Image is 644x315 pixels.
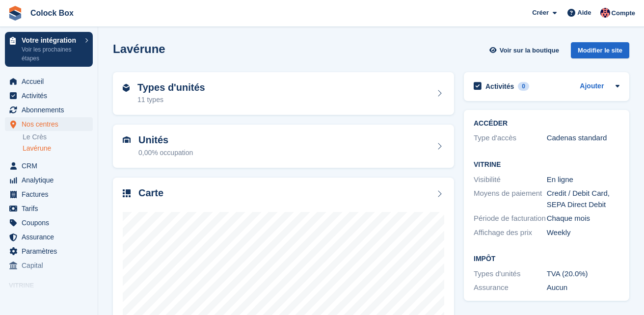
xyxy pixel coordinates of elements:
span: Paramètres [22,244,80,258]
img: Christophe Cloysil [600,8,610,18]
a: Voir sur la boutique [488,42,563,58]
div: 11 types [137,95,205,105]
span: Assurance [22,230,80,244]
a: menu [5,103,93,117]
span: Accueil [22,75,80,88]
div: Chaque mois [547,213,620,224]
a: Le Crès [23,132,93,142]
a: menu [5,293,93,307]
a: menu [5,230,93,244]
div: 0,00% occupation [138,148,193,158]
div: Assurance [474,282,547,293]
h2: ACCÉDER [474,120,619,128]
a: Lavérune [23,144,93,153]
div: Période de facturation [474,213,547,224]
p: Voir les prochaines étapes [22,45,80,63]
span: Activités [22,89,80,103]
span: Analytique [22,173,80,187]
span: Créer [532,8,549,18]
a: menu [5,202,93,215]
div: En ligne [547,174,620,185]
div: TVA (20.0%) [547,268,620,280]
div: Moyens de paiement [474,188,547,210]
a: Unités 0,00% occupation [113,125,454,168]
span: Vitrine [9,281,98,290]
a: menu [5,89,93,103]
div: Credit / Debit Card, SEPA Direct Debit [547,188,620,210]
span: Tarifs [22,202,80,215]
span: Abonnements [22,103,80,117]
span: Coupons [22,216,80,230]
a: Votre intégration Voir les prochaines étapes [5,32,93,67]
span: Aide [577,8,591,18]
a: Modifier le site [571,42,629,62]
h2: Impôt [474,255,619,263]
a: menu [5,244,93,258]
a: Colock Box [27,5,78,21]
span: Capital [22,259,80,272]
div: Modifier le site [571,42,629,58]
span: Nos centres [22,117,80,131]
a: Types d'unités 11 types [113,72,454,115]
a: menu [5,117,93,131]
h2: Lavérune [113,42,165,55]
img: unit-type-icn-2b2737a686de81e16bb02015468b77c625bbabd49415b5ef34ead5e3b44a266d.svg [123,84,130,92]
a: menu [5,173,93,187]
div: Affichage des prix [474,227,547,238]
div: 0 [518,82,529,91]
span: Compte [612,8,635,18]
div: Types d'unités [474,268,547,280]
a: menu [5,259,93,272]
span: Boutique en ligne [22,293,80,307]
h2: Carte [138,187,163,199]
a: menu [5,75,93,88]
h2: Unités [138,134,193,146]
div: Visibilité [474,174,547,185]
img: stora-icon-8386f47178a22dfd0bd8f6a31ec36ba5ce8667c1dd55bd0f319d3a0aa187defe.svg [8,6,23,21]
h2: Types d'unités [137,82,205,93]
h2: Vitrine [474,161,619,169]
img: unit-icn-7be61d7bf1b0ce9d3e12c5938cc71ed9869f7b940bace4675aadf7bd6d80202e.svg [123,136,131,143]
span: CRM [22,159,80,173]
p: Votre intégration [22,37,80,44]
div: Aucun [547,282,620,293]
div: Cadenas standard [547,132,620,144]
a: menu [5,187,93,201]
img: map-icn-33ee37083ee616e46c38cad1a60f524a97daa1e2b2c8c0bc3eb3415660979fc1.svg [123,189,131,197]
div: Type d'accès [474,132,547,144]
h2: Activités [485,82,514,91]
span: Voir sur la boutique [500,46,559,55]
a: menu [5,216,93,230]
span: Factures [22,187,80,201]
a: Ajouter [580,81,604,92]
div: Weekly [547,227,620,238]
a: menu [5,159,93,173]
